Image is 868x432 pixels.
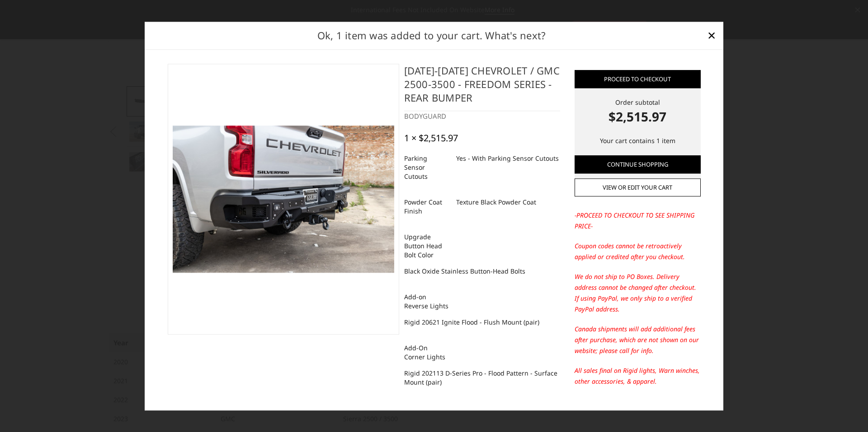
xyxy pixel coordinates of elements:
p: All sales final on Rigid lights, Warn winches, other accessories, & apparel. [575,365,701,387]
dt: Add-On Corner Lights [404,340,449,365]
dt: Add-on Reverse Lights [404,289,449,314]
div: Order subtotal [575,98,701,126]
span: × [708,26,716,45]
dd: Rigid 20621 Ignite Flood - Flush Mount (pair) [404,314,539,330]
p: -PROCEED TO CHECKOUT TO SEE SHIPPING PRICE- [575,210,701,232]
a: Continue Shopping [575,155,701,173]
p: Canada shipments will add additional fees after purchase, which are not shown on our website; ple... [575,324,701,356]
dt: Powder Coat Finish [404,194,449,219]
dt: Parking Sensor Cutouts [404,150,449,185]
a: Proceed to checkout [575,70,701,88]
p: Your cart contains 1 item [575,135,701,146]
a: Close [704,28,719,43]
div: BODYGUARD [404,111,560,121]
dd: Texture Black Powder Coat [456,194,536,210]
h4: [DATE]-[DATE] Chevrolet / GMC 2500-3500 - Freedom Series - Rear Bumper [404,64,560,111]
a: View or edit your cart [575,178,701,196]
div: 1 × $2,515.97 [404,133,458,144]
p: Coupon codes cannot be retroactively applied or credited after you checkout. [575,241,701,262]
dd: Rigid 202113 D-Series Pro - Flood Pattern - Surface Mount (pair) [404,365,560,390]
dd: Yes - With Parking Sensor Cutouts [456,150,559,167]
dd: Black Oxide Stainless Button-Head Bolts [404,263,525,279]
dt: Upgrade Button Head Bolt Color [404,229,449,263]
p: We do not ship to PO Boxes. Delivery address cannot be changed after checkout. If using PayPal, w... [575,271,701,315]
iframe: Chat Widget [823,389,868,432]
strong: $2,515.97 [575,107,701,126]
img: 2020-2025 Chevrolet / GMC 2500-3500 - Freedom Series - Rear Bumper [173,125,394,273]
h2: Ok, 1 item was added to your cart. What's next? [159,28,704,43]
